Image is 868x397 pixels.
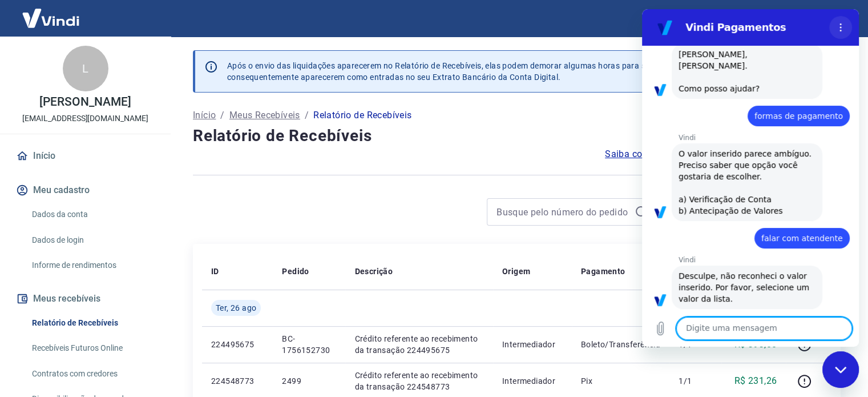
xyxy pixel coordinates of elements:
a: Relatório de Recebíveis [27,311,157,335]
a: Início [193,109,216,122]
h4: Relatório de Recebíveis [193,125,841,147]
a: Saiba como funciona a programação dos recebimentos [605,147,841,161]
p: Crédito referente ao recebimento da transação 224495675 [354,333,483,356]
p: R$ 231,26 [734,374,777,388]
button: Meus recebíveis [14,286,157,311]
iframe: Janela de mensagens [642,9,859,347]
a: Dados de login [27,228,157,252]
a: Informe de rendimentos [27,254,157,277]
a: Contratos com credores [27,362,157,386]
p: 1/1 [679,375,712,387]
input: Busque pelo número do pedido [496,203,630,220]
span: Ter, 26 ago [216,302,256,314]
p: 224548773 [211,375,264,387]
p: Crédito referente ao recebimento da transação 224548773 [354,370,483,392]
p: BC-1756152730 [282,333,336,356]
a: Recebíveis Futuros Online [27,336,157,360]
button: Meu cadastro [14,178,157,203]
p: Relatório de Recebíveis [313,109,411,122]
p: Descrição [354,266,393,277]
p: ID [211,266,219,277]
div: L [63,46,108,91]
p: Intermediador [502,339,563,350]
p: 224495675 [211,339,264,350]
p: / [305,109,309,122]
p: / [220,109,224,122]
p: Boleto/Transferência [581,339,660,350]
a: Meus Recebíveis [229,109,300,122]
button: Sair [813,8,854,29]
p: 2499 [282,375,336,387]
p: [EMAIL_ADDRESS][DOMAIN_NAME] [22,113,148,125]
img: Vindi [14,1,88,35]
p: Intermediador [502,375,563,387]
p: Pagamento [581,266,625,277]
p: Após o envio das liquidações aparecerem no Relatório de Recebíveis, elas podem demorar algumas ho... [227,60,720,83]
iframe: Botão para abrir a janela de mensagens, conversa em andamento [822,351,859,388]
p: Origem [502,266,530,277]
p: Pix [581,375,660,387]
p: [PERSON_NAME] [39,96,131,108]
a: Início [14,143,157,169]
a: Dados da conta [27,203,157,226]
p: Pedido [282,266,309,277]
